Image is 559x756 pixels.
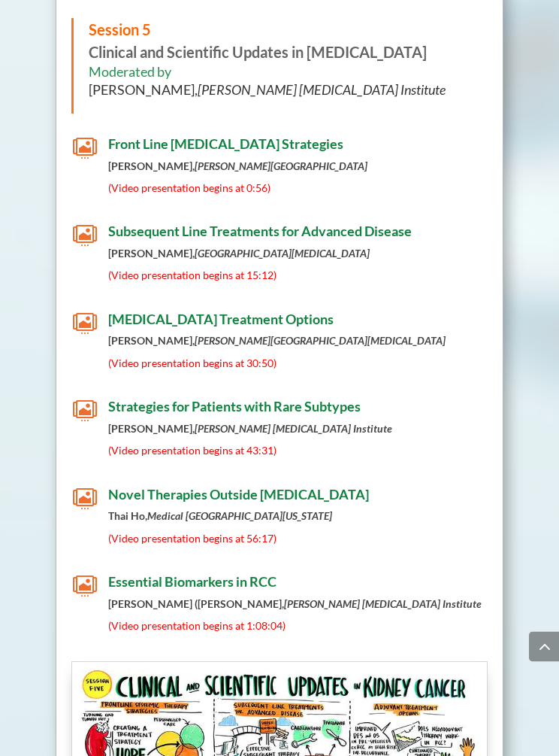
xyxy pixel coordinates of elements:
em: [PERSON_NAME][GEOGRAPHIC_DATA] [195,160,367,173]
em: [PERSON_NAME] [MEDICAL_DATA] Institute [195,423,392,436]
span: Front Line [MEDICAL_DATA] Strategies [108,136,343,153]
span: Subsequent Line Treatments for Advanced Disease [108,223,412,240]
span: (Video presentation begins at 43:31) [108,445,276,457]
span: (Video presentation begins at 56:17) [108,533,276,545]
span: [PERSON_NAME], [89,82,446,99]
em: [PERSON_NAME] [MEDICAL_DATA] Institute [198,82,446,99]
strong: [PERSON_NAME], [108,247,370,260]
span: Essential Biomarkers in RCC [108,574,276,591]
strong: [PERSON_NAME], [108,423,392,436]
span: [MEDICAL_DATA] Treatment Options [108,311,334,328]
span: (Video presentation begins at 30:50) [108,357,276,370]
strong: [PERSON_NAME] ([PERSON_NAME], [108,598,482,611]
span:  [73,575,97,599]
strong: Thai Ho, [108,510,332,523]
em: [PERSON_NAME][GEOGRAPHIC_DATA][MEDICAL_DATA] [195,335,446,348]
em: [GEOGRAPHIC_DATA][MEDICAL_DATA] [195,247,370,260]
span: Novel Therapies Outside [MEDICAL_DATA] [108,487,369,503]
span:  [73,312,97,336]
span:  [73,224,97,248]
span: (Video presentation begins at 0:56) [108,182,270,195]
em: Medical [GEOGRAPHIC_DATA][US_STATE] [147,510,332,523]
strong: [PERSON_NAME], [108,335,446,348]
span: (Video presentation begins at 1:08:04) [108,620,286,633]
span:  [73,137,97,161]
strong: [PERSON_NAME], [108,160,367,173]
span: Session 5 [89,21,151,39]
em: [PERSON_NAME] [MEDICAL_DATA] Institute [284,598,482,611]
span: Strategies for Patients with Rare Subtypes [108,399,361,415]
span: (Video presentation begins at 15:12) [108,269,276,282]
h6: Moderated by [89,64,472,107]
strong: Clinical and Scientific Updates in [MEDICAL_DATA] [89,21,427,62]
span:  [73,487,97,512]
span:  [73,399,97,424]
